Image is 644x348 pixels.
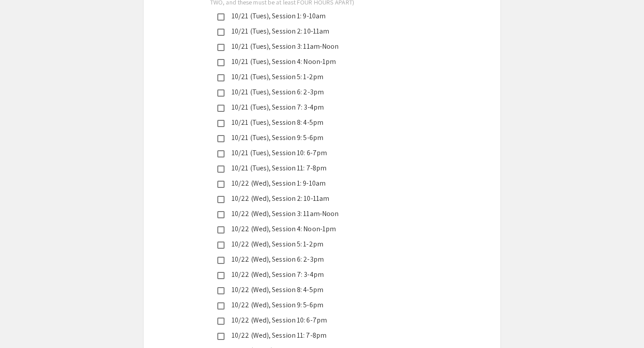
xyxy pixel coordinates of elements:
[225,41,412,52] div: 10/21 (Tues), Session 3: 11am-Noon
[225,56,412,67] div: 10/21 (Tues), Session 4: Noon-1pm
[225,284,412,295] div: 10/22 (Wed), Session 8: 4-5pm
[225,102,412,113] div: 10/21 (Tues), Session 7: 3-4pm
[225,148,412,158] div: 10/21 (Tues), Session 10: 6-7pm
[225,11,412,21] div: 10/21 (Tues), Session 1: 9-10am
[225,193,412,204] div: 10/22 (Wed), Session 2: 10-11am
[225,178,412,189] div: 10/22 (Wed), Session 1: 9-10am
[7,308,38,341] iframe: Chat
[225,330,412,341] div: 10/22 (Wed), Session 11: 7-8pm
[225,87,412,98] div: 10/21 (Tues), Session 6: 2-3pm
[225,224,412,234] div: 10/22 (Wed), Session 4: Noon-1pm
[225,117,412,128] div: 10/21 (Tues), Session 8: 4-5pm
[225,72,412,82] div: 10/21 (Tues), Session 5: 1-2pm
[225,26,412,37] div: 10/21 (Tues), Session 2: 10-11am
[225,254,412,265] div: 10/22 (Wed), Session 6: 2-3pm
[225,239,412,250] div: 10/22 (Wed), Session 5: 1-2pm
[225,269,412,280] div: 10/22 (Wed), Session 7: 3-4pm
[225,315,412,326] div: 10/22 (Wed), Session 10: 6-7pm
[225,208,412,219] div: 10/22 (Wed), Session 3: 11am-Noon
[225,300,412,310] div: 10/22 (Wed), Session 9: 5-6pm
[225,132,412,143] div: 10/21 (Tues), Session 9: 5-6pm
[225,163,412,174] div: 10/21 (Tues), Session 11: 7-8pm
